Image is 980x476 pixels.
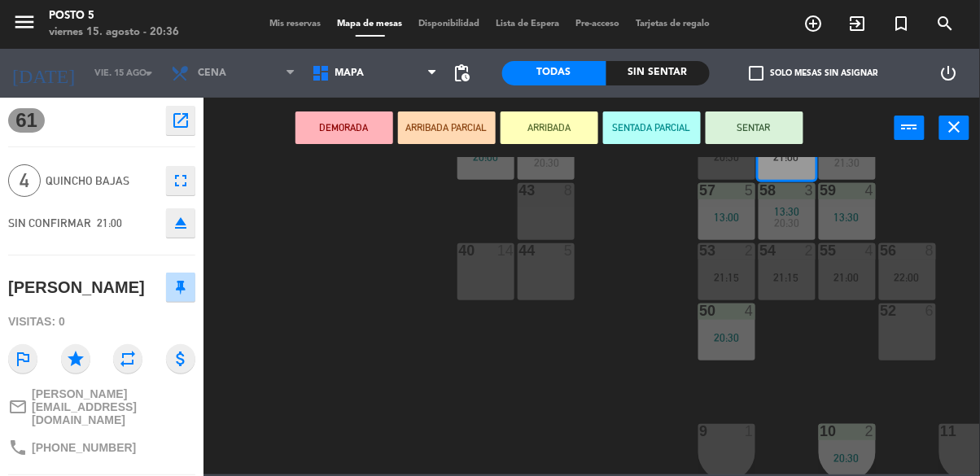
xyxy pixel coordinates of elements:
button: ARRIBADA [501,111,598,144]
div: 11 [941,424,942,439]
div: 13:00 [698,212,755,223]
div: 20:30 [698,332,755,343]
span: Tarjetas de regalo [628,20,719,28]
span: check_box_outline_blank [750,66,764,81]
i: exit_to_app [848,14,868,33]
div: 9 [700,424,701,439]
i: outlined_flag [8,344,37,373]
button: power_input [895,116,925,140]
div: 3 [805,183,815,198]
div: 58 [760,183,761,198]
div: 5 [564,243,574,258]
span: [PERSON_NAME][EMAIL_ADDRESS][DOMAIN_NAME] [32,387,195,426]
i: fullscreen [171,171,190,190]
span: Mis reservas [262,20,330,28]
span: pending_actions [452,63,471,83]
div: 20:30 [819,452,876,464]
div: Posto 5 [49,8,179,24]
i: phone [8,438,28,457]
span: [PHONE_NUMBER] [32,441,136,454]
i: eject [171,213,190,233]
i: turned_in_not [892,14,912,33]
button: SENTAR [706,111,803,144]
i: menu [12,10,37,34]
div: 52 [881,304,882,318]
span: MAPA [335,68,365,79]
div: 54 [760,243,761,258]
button: ARRIBADA PARCIAL [398,111,496,144]
i: open_in_new [171,111,190,130]
i: star [61,344,90,373]
div: 56 [881,243,882,258]
span: 20:30 [534,156,559,169]
div: [PERSON_NAME] [8,274,145,301]
div: 14 [497,243,514,258]
a: mail_outline[PERSON_NAME][EMAIL_ADDRESS][DOMAIN_NAME] [8,387,195,426]
i: mail_outline [8,397,28,417]
i: attach_money [166,344,195,373]
span: 21:00 [97,216,122,229]
span: Pre-acceso [568,20,628,28]
i: search [936,14,956,33]
i: repeat [113,344,142,373]
div: 8 [564,183,574,198]
span: Mapa de mesas [330,20,411,28]
span: 61 [8,108,45,133]
div: 44 [519,243,520,258]
div: 21:15 [759,272,816,283]
i: power_settings_new [939,63,959,83]
div: 50 [700,304,701,318]
span: 20:30 [775,216,800,229]
div: 1 [745,424,755,439]
div: 20:00 [457,151,514,163]
div: 55 [820,243,821,258]
div: 4 [745,304,755,318]
button: open_in_new [166,106,195,135]
div: 2 [865,424,875,439]
div: 5 [745,183,755,198]
i: close [945,117,965,137]
span: 4 [8,164,41,197]
div: Visitas: 0 [8,308,195,336]
button: eject [166,208,195,238]
div: viernes 15. agosto - 20:36 [49,24,179,41]
div: Todas [502,61,606,85]
i: add_circle_outline [804,14,824,33]
i: power_input [900,117,920,137]
button: close [939,116,969,140]
div: 43 [519,183,520,198]
button: SENTADA PARCIAL [603,111,701,144]
div: 13:30 [819,212,876,223]
span: 21:30 [835,156,860,169]
button: DEMORADA [295,111,393,144]
span: QUINCHO Bajas [46,172,158,190]
div: 53 [700,243,701,258]
div: 21:00 [759,151,816,163]
div: Sin sentar [606,61,711,85]
span: SIN CONFIRMAR [8,216,91,229]
i: arrow_drop_down [139,63,159,83]
div: 21:00 [819,272,876,283]
span: Disponibilidad [411,20,488,28]
label: Solo mesas sin asignar [750,66,878,81]
span: 13:30 [775,205,800,218]
div: 8 [925,243,935,258]
div: 2 [745,243,755,258]
div: 57 [700,183,701,198]
button: fullscreen [166,166,195,195]
div: 59 [820,183,821,198]
div: 21:15 [698,272,755,283]
div: 4 [865,183,875,198]
div: 4 [865,243,875,258]
div: 6 [925,304,935,318]
div: 40 [459,243,460,258]
div: 10 [820,424,821,439]
span: Lista de Espera [488,20,568,28]
span: Cena [198,68,226,79]
div: 20:30 [698,151,755,163]
div: 2 [805,243,815,258]
button: menu [12,10,37,40]
div: 22:00 [879,272,936,283]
